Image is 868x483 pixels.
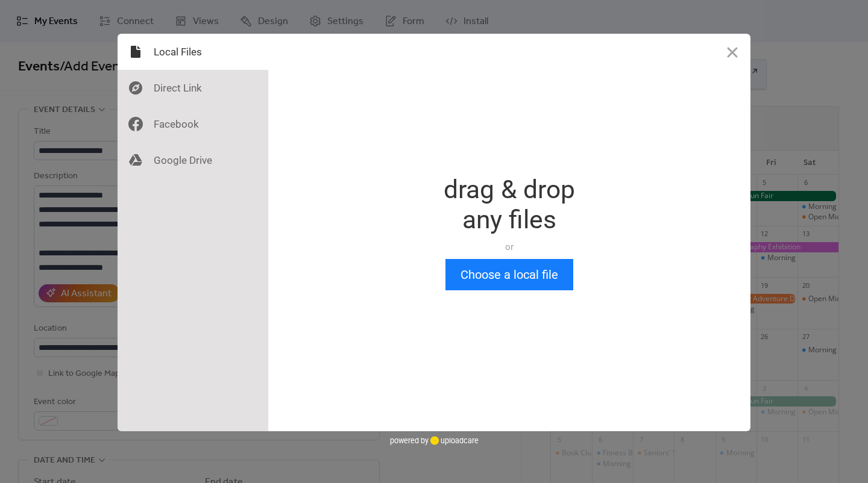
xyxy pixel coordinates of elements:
div: Google Drive [118,142,268,178]
div: or [444,241,575,253]
button: Close [714,34,750,70]
button: Choose a local file [445,259,573,290]
a: uploadcare [429,436,479,445]
div: drag & drop any files [444,175,575,235]
div: Facebook [118,106,268,142]
div: powered by [390,431,479,449]
div: Direct Link [118,70,268,106]
div: Local Files [118,34,268,70]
